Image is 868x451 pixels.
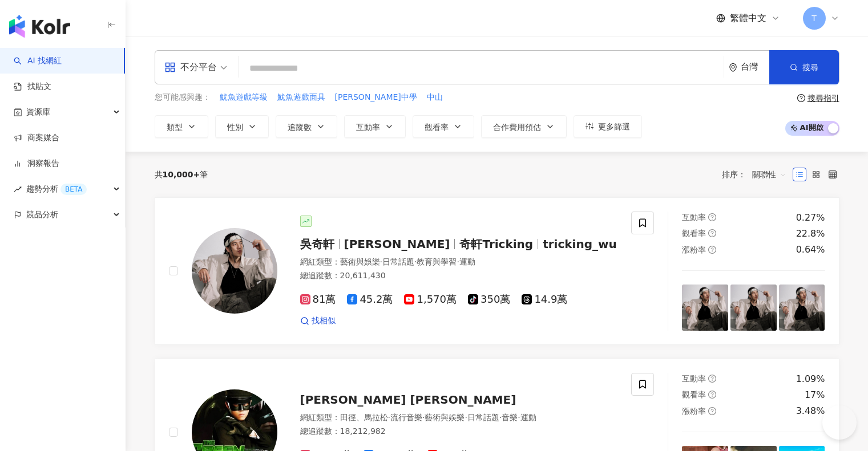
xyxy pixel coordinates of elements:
div: 22.8% [796,227,825,240]
img: post-image [730,285,777,331]
button: 觀看率 [413,115,474,138]
span: 田徑、馬拉松 [340,413,388,422]
span: 1,570萬 [404,294,457,306]
span: · [422,413,425,422]
span: question-circle [708,375,716,383]
span: 中山 [427,92,443,103]
span: 互動率 [682,213,706,222]
span: 觀看率 [425,123,449,132]
button: 性別 [215,115,269,138]
div: 台灣 [741,62,769,72]
span: 觀看率 [682,229,706,238]
div: 17% [805,389,825,401]
span: T [812,12,817,25]
span: · [465,413,467,422]
div: 總追蹤數 ： 18,212,982 [300,426,618,437]
span: 您可能感興趣： [155,92,211,103]
button: 更多篩選 [574,115,642,138]
span: 觀看率 [682,390,706,399]
span: · [388,413,390,422]
span: rise [14,185,22,193]
span: [PERSON_NAME]中學 [335,92,417,103]
img: KOL Avatar [192,228,277,314]
span: appstore [164,62,176,73]
button: 類型 [155,115,208,138]
span: 流行音樂 [390,413,422,422]
span: 繁體中文 [730,12,766,25]
span: 關聯性 [752,165,786,184]
span: 魷魚遊戲面具 [277,92,325,103]
span: question-circle [708,391,716,399]
a: searchAI 找網紅 [14,55,62,67]
span: 350萬 [468,294,510,306]
span: 10,000+ [163,170,200,179]
span: 追蹤數 [288,123,312,132]
span: 性別 [227,123,243,132]
span: 教育與學習 [417,257,457,266]
img: logo [9,15,70,38]
a: 商案媒合 [14,132,59,144]
button: 合作費用預估 [481,115,567,138]
span: · [380,257,382,266]
button: 魷魚遊戲面具 [277,91,326,104]
span: 類型 [167,123,183,132]
span: 互動率 [356,123,380,132]
div: 3.48% [796,405,825,417]
button: 互動率 [344,115,406,138]
button: 魷魚遊戲等級 [219,91,268,104]
div: 搜尋指引 [808,94,839,103]
span: 搜尋 [802,63,818,72]
button: 搜尋 [769,50,839,84]
iframe: Help Scout Beacon - Open [822,405,857,440]
button: 中山 [426,91,443,104]
div: 總追蹤數 ： 20,611,430 [300,270,618,282]
div: BETA [60,184,87,195]
span: 45.2萬 [347,294,393,306]
span: 漲粉率 [682,407,706,416]
a: 找相似 [300,315,336,327]
div: 1.09% [796,373,825,385]
span: 更多篩選 [598,122,630,131]
span: · [414,257,417,266]
span: question-circle [708,407,716,415]
span: 找相似 [312,315,336,327]
span: question-circle [708,213,716,221]
a: KOL Avatar吳奇軒[PERSON_NAME]奇軒Trickingtricking_wu網紅類型：藝術與娛樂·日常話題·教育與學習·運動總追蹤數：20,611,43081萬45.2萬1,5... [155,197,839,345]
span: [PERSON_NAME] [PERSON_NAME] [300,393,516,407]
span: · [457,257,459,266]
button: [PERSON_NAME]中學 [334,91,418,104]
span: 藝術與娛樂 [340,257,380,266]
span: 藝術與娛樂 [425,413,465,422]
img: post-image [682,285,728,331]
span: 趨勢分析 [26,176,87,202]
span: 合作費用預估 [493,123,541,132]
span: environment [729,63,737,72]
div: 不分平台 [164,58,217,76]
div: 0.27% [796,212,825,224]
span: 運動 [520,413,536,422]
button: 追蹤數 [276,115,337,138]
div: 網紅類型 ： [300,412,618,424]
span: · [499,413,502,422]
span: 奇軒Tricking [459,237,533,251]
span: 互動率 [682,374,706,383]
a: 找貼文 [14,81,51,92]
div: 網紅類型 ： [300,257,618,268]
span: 運動 [459,257,475,266]
span: 音樂 [502,413,518,422]
span: question-circle [708,229,716,237]
span: 日常話題 [467,413,499,422]
span: 吳奇軒 [300,237,334,251]
span: question-circle [797,94,805,102]
span: 漲粉率 [682,245,706,254]
span: 競品分析 [26,202,58,227]
span: 81萬 [300,294,336,306]
span: 魷魚遊戲等級 [220,92,268,103]
span: 資源庫 [26,99,50,125]
span: question-circle [708,246,716,254]
span: tricking_wu [543,237,617,251]
div: 共 筆 [155,170,208,179]
span: 日常話題 [382,257,414,266]
div: 0.64% [796,243,825,256]
div: 排序： [722,165,793,184]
